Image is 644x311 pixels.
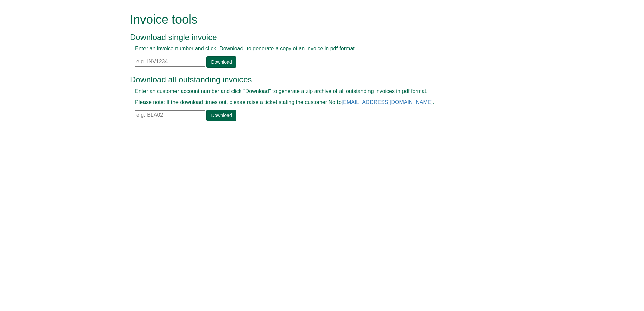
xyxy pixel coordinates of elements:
h3: Download single invoice [130,33,499,42]
h1: Invoice tools [130,13,499,26]
a: Download [206,110,236,121]
input: e.g. INV1234 [135,57,205,67]
a: Download [206,56,236,68]
input: e.g. BLA02 [135,110,205,120]
p: Please note: If the download times out, please raise a ticket stating the customer No to . [135,99,494,106]
h3: Download all outstanding invoices [130,75,499,84]
a: [EMAIL_ADDRESS][DOMAIN_NAME] [342,99,433,105]
p: Enter an invoice number and click "Download" to generate a copy of an invoice in pdf format. [135,45,494,53]
p: Enter an customer account number and click "Download" to generate a zip archive of all outstandin... [135,88,494,95]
